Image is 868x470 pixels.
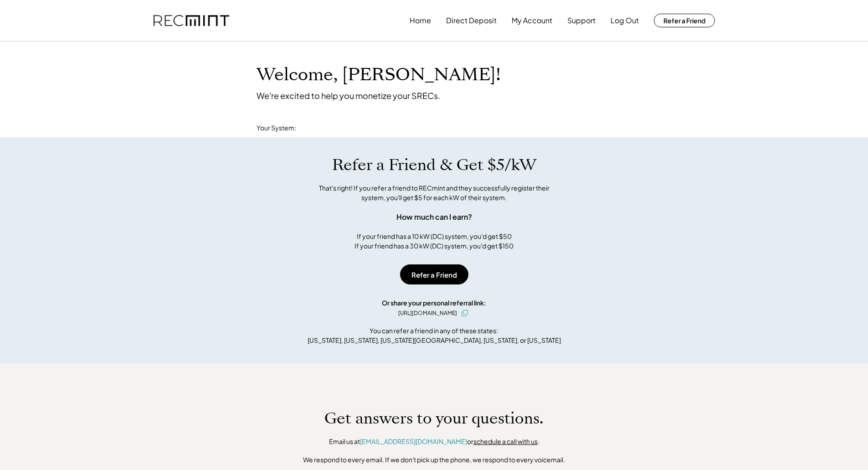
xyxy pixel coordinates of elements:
[324,409,544,428] h1: Get answers to your questions.
[257,124,296,133] div: Your System:
[654,14,715,27] button: Refer a Friend
[303,455,565,465] div: We respond to every email. If we don't pick up the phone, we respond to every voicemail.
[567,11,596,30] button: Support
[459,308,470,319] button: click to copy
[332,155,536,175] h1: Refer a Friend & Get $5/kW
[257,90,440,101] div: We're excited to help you monetize your SRECs.
[257,64,501,86] h1: Welcome, [PERSON_NAME]!
[398,309,457,317] div: [URL][DOMAIN_NAME]
[329,437,539,446] div: Email us at or .
[360,437,467,445] a: [EMAIL_ADDRESS][DOMAIN_NAME]
[154,15,229,26] img: recmint-logotype%403x.png
[446,11,497,30] button: Direct Deposit
[396,212,472,222] div: How much can I earn?
[382,298,486,308] div: Or share your personal referral link:
[308,326,561,345] div: You can refer a friend in any of these states: [US_STATE], [US_STATE], [US_STATE][GEOGRAPHIC_DATA...
[309,183,560,202] div: That's right! If you refer a friend to RECmint and they successfully register their system, you'l...
[354,232,514,251] div: If your friend has a 10 kW (DC) system, you'd get $50 If your friend has a 30 kW (DC) system, you...
[410,11,431,30] button: Home
[512,11,552,30] button: My Account
[473,437,538,445] a: schedule a call with us
[400,264,468,284] button: Refer a Friend
[611,11,639,30] button: Log Out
